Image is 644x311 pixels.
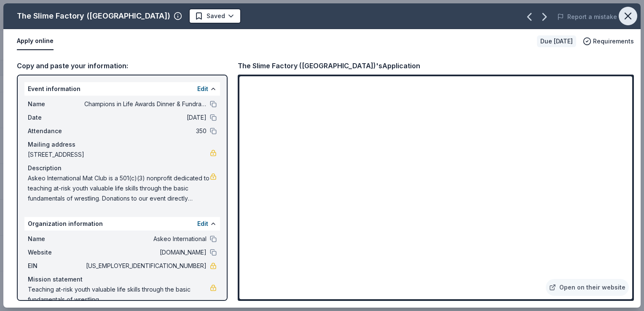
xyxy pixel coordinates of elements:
[546,279,629,296] a: Open on their website
[207,11,225,21] span: Saved
[84,247,207,257] span: [DOMAIN_NAME]
[28,261,84,271] span: EIN
[28,150,210,160] span: [STREET_ADDRESS]
[197,84,208,94] button: Edit
[84,113,207,123] span: [DATE]
[557,12,617,22] button: Report a mistake
[28,234,84,244] span: Name
[28,126,84,136] span: Attendance
[537,35,576,47] div: Due [DATE]
[583,36,634,46] button: Requirements
[28,274,217,284] div: Mission statement
[28,139,217,150] div: Mailing address
[28,113,84,123] span: Date
[197,219,208,229] button: Edit
[17,60,228,71] div: Copy and paste your information:
[84,126,207,136] span: 350
[28,247,84,257] span: Website
[28,99,84,109] span: Name
[28,173,210,204] span: Askeo International Mat Club is a 501(c)(3) nonprofit dedicated to teaching at-risk youth valuabl...
[84,99,207,109] span: Champions in Life Awards Dinner & Fundraiser
[84,261,207,271] span: [US_EMPLOYER_IDENTIFICATION_NUMBER]
[17,9,170,23] div: The Slime Factory ([GEOGRAPHIC_DATA])
[28,163,217,173] div: Description
[28,284,210,305] span: Teaching at-risk youth valuable life skills through the basic fundamentals of wrestling.
[238,60,420,71] div: The Slime Factory ([GEOGRAPHIC_DATA])'s Application
[593,36,634,46] span: Requirements
[24,82,220,96] div: Event information
[24,217,220,231] div: Organization information
[84,234,207,244] span: Askeo International
[17,32,54,50] button: Apply online
[189,8,241,24] button: Saved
